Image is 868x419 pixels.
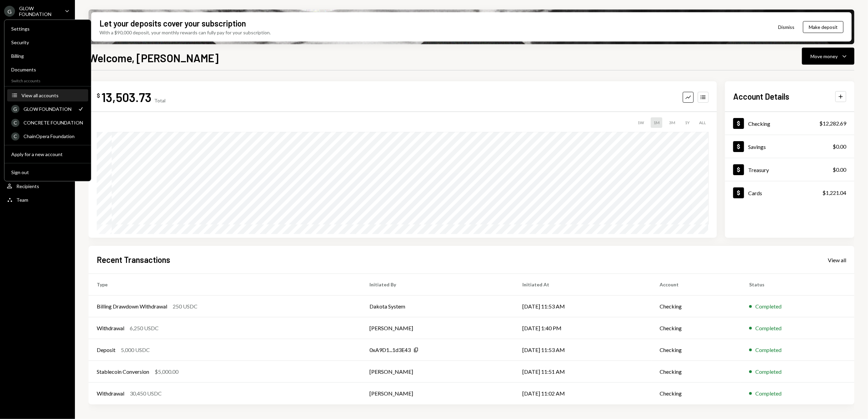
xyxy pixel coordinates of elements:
td: [DATE] 11:53 AM [514,339,651,361]
a: Treasury$0.00 [725,158,854,181]
div: $0.00 [833,166,846,174]
a: Security [7,36,88,48]
div: GLOW FOUNDATION [19,5,59,17]
div: Withdrawal [97,324,124,332]
th: Account [651,274,741,296]
div: Billing [11,53,84,59]
td: Checking [651,339,741,361]
div: 1Y [682,117,692,128]
h1: Welcome, [PERSON_NAME] [89,51,219,65]
div: View all accounts [21,93,84,98]
td: [DATE] 11:02 AM [514,383,651,404]
div: Documents [11,67,84,72]
td: [DATE] 11:51 AM [514,361,651,383]
div: GLOW FOUNDATION [23,106,73,112]
td: [PERSON_NAME] [361,361,514,383]
div: Billing Drawdown Withdrawal [97,302,167,311]
button: Sign out [7,166,88,179]
div: Completed [755,346,782,354]
div: $5,000.00 [155,368,178,376]
div: Switch accounts [4,77,91,83]
button: View all accounts [7,89,88,102]
button: Apply for a new account [7,148,88,161]
td: Dakota System [361,296,514,317]
div: With a $90,000 deposit, your monthly rewards can fully pay for your subscription. [99,29,271,36]
div: ChainOpera Foundation [23,133,84,139]
button: Make deposit [803,21,843,33]
td: [DATE] 11:53 AM [514,296,651,317]
div: 0xA9D1...1d3E43 [369,346,411,354]
a: CCONCRETE FOUNDATION [7,116,88,129]
div: Savings [748,144,766,150]
div: Checking [748,120,770,127]
div: Cards [748,190,762,196]
th: Initiated At [514,274,651,296]
div: CONCRETE FOUNDATION [23,120,84,125]
div: 13,503.73 [101,89,152,105]
h2: Account Details [733,91,789,102]
th: Type [89,274,361,296]
td: Checking [651,317,741,339]
button: Move money [802,48,854,65]
div: Team [16,197,28,203]
div: 250 USDC [173,302,198,311]
h2: Recent Transactions [97,254,170,265]
div: $0.00 [833,143,846,151]
div: G [4,6,15,17]
th: Initiated By [361,274,514,296]
a: Savings$0.00 [725,135,854,158]
div: Withdrawal [97,389,124,398]
div: Security [11,39,84,45]
a: Team [4,194,71,206]
div: Recipients [16,183,39,189]
div: G [11,105,19,113]
div: Deposit [97,346,115,354]
div: Stablecoin Conversion [97,368,149,376]
div: $ [97,92,100,99]
div: Completed [755,324,782,332]
div: ALL [696,117,709,128]
a: Settings [7,22,88,35]
td: Checking [651,361,741,383]
td: Checking [651,296,741,317]
a: Checking$12,282.69 [725,112,854,135]
div: Completed [755,368,782,376]
a: View all [828,256,846,264]
div: $1,221.04 [822,189,846,197]
div: $12,282.69 [819,119,846,128]
div: Treasury [748,167,769,173]
div: 1W [635,117,647,128]
div: 5,000 USDC [121,346,150,354]
div: Settings [11,26,84,32]
td: [PERSON_NAME] [361,383,514,404]
div: Apply for a new account [11,151,84,157]
div: Move money [810,53,838,60]
td: [PERSON_NAME] [361,317,514,339]
a: Documents [7,63,88,76]
th: Status [741,274,854,296]
a: CChainOpera Foundation [7,130,88,142]
div: Total [154,98,165,103]
td: [DATE] 1:40 PM [514,317,651,339]
div: 30,450 USDC [130,389,162,398]
div: C [11,119,19,127]
td: Checking [651,383,741,404]
div: Completed [755,389,782,398]
div: View all [828,257,846,264]
div: 3M [666,117,678,128]
a: Recipients [4,180,71,192]
div: C [11,132,19,140]
div: 1M [651,117,662,128]
button: Dismiss [770,19,803,35]
div: 6,250 USDC [130,324,159,332]
a: Cards$1,221.04 [725,181,854,204]
a: Billing [7,50,88,62]
div: Let your deposits cover your subscription [99,18,246,29]
div: Completed [755,302,782,311]
div: Sign out [11,169,84,175]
